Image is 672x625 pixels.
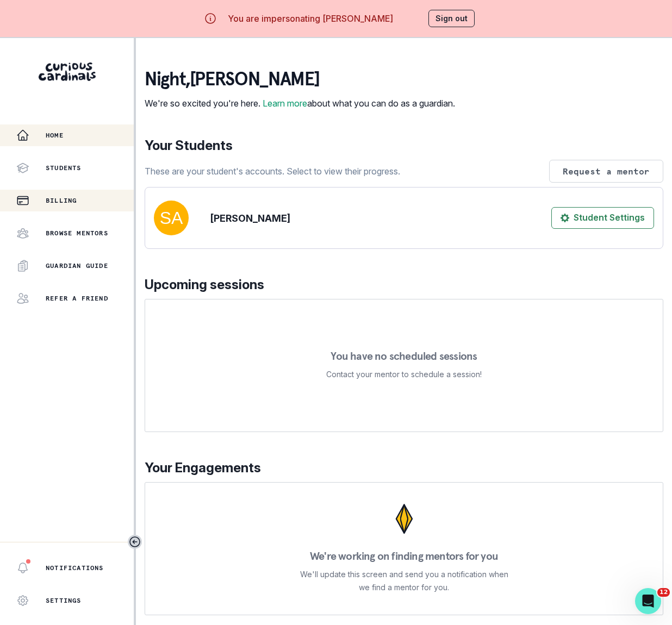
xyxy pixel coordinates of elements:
p: We're working on finding mentors for you [310,551,498,561]
img: Curious Cardinals Logo [39,62,96,81]
p: Settings [46,596,82,605]
p: Refer a friend [46,294,108,303]
button: Student Settings [551,207,654,229]
p: Notifications [46,564,104,572]
iframe: Intercom live chat [635,588,661,614]
p: Browse Mentors [46,229,108,237]
p: Your Engagements [145,458,663,478]
button: Request a mentor [549,160,663,183]
p: These are your student's accounts. Select to view their progress. [145,165,400,178]
img: svg [154,201,189,235]
p: We'll update this screen and send you a notification when we find a mentor for you. [300,568,508,594]
button: Toggle sidebar [128,535,142,549]
p: Contact your mentor to schedule a session! [326,368,482,381]
span: 12 [657,588,670,597]
button: Sign out [428,10,475,27]
p: Your Students [145,136,663,155]
a: Learn more [263,98,307,109]
p: Upcoming sessions [145,275,663,295]
p: Billing [46,196,77,205]
p: You have no scheduled sessions [331,351,477,361]
p: night , [PERSON_NAME] [145,68,455,90]
p: Home [46,131,64,140]
p: We're so excited you're here. about what you can do as a guardian. [145,97,455,110]
p: [PERSON_NAME] [210,211,290,226]
p: You are impersonating [PERSON_NAME] [228,12,393,25]
p: Students [46,164,82,172]
p: Guardian Guide [46,261,108,270]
